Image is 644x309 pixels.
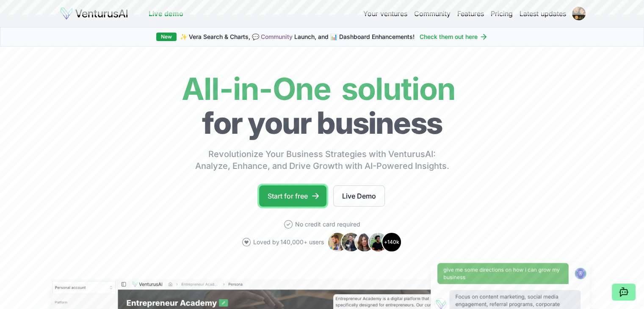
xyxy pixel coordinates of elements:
a: Live Demo [333,185,385,207]
img: Avatar 2 [341,232,361,252]
a: Community [261,33,293,40]
img: Avatar 1 [327,232,348,252]
span: ✨ Vera Search & Charts, 💬 Launch, and 📊 Dashboard Enhancements! [180,33,415,41]
img: Avatar 4 [368,232,388,252]
a: Start for free [259,185,326,207]
div: New [156,33,177,41]
img: Avatar 3 [354,232,375,252]
a: Check them out here [420,33,488,41]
